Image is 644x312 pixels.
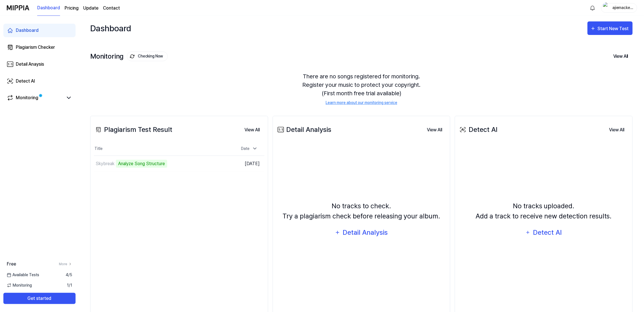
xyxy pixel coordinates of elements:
[3,57,76,71] a: Detail Anaysis
[65,5,79,12] a: Pricing
[3,41,76,54] a: Plagiarism Checker
[16,94,38,101] div: Monitoring
[239,144,260,153] div: Date
[532,227,563,238] div: Detect AI
[342,227,388,238] div: Detail Analysis
[16,78,35,85] div: Detect AI
[16,27,39,34] div: Dashboard
[94,125,172,135] div: Plagiarism Test Result
[609,50,633,62] button: View All
[7,94,63,101] a: Monitoring
[94,142,222,156] th: Title
[326,100,397,106] a: Learn more about our monitoring service
[83,5,98,12] a: Update
[603,2,610,14] img: profile
[66,272,72,278] span: 4 / 5
[7,282,32,288] span: Monitoring
[240,124,264,136] button: View All
[331,226,392,239] button: Detail Analysis
[16,61,44,68] div: Detail Anaysis
[127,52,168,61] button: Checking Now
[90,52,168,61] div: Monitoring
[522,226,566,239] button: Detect AI
[422,124,447,136] button: View All
[276,125,332,135] div: Detail Analysis
[601,3,637,13] button: profileajiemackenzie
[96,160,114,167] div: Skybreak
[129,53,135,59] img: monitoring Icon
[598,25,630,32] div: Start New Test
[222,156,264,172] td: [DATE]
[3,293,76,304] button: Get started
[458,125,497,135] div: Detect AI
[67,282,72,288] span: 1 / 1
[90,65,633,112] div: There are no songs registered for monitoring. Register your music to protect your copyright. (Fir...
[37,0,60,16] a: Dashboard
[103,5,120,12] a: Contact
[3,24,76,37] a: Dashboard
[605,124,629,136] button: View All
[90,21,131,35] div: Dashboard
[612,5,634,11] div: ajiemackenzie
[589,5,596,11] img: 알림
[476,201,612,221] div: No tracks uploaded. Add a track to receive new detection results.
[59,262,72,267] a: More
[16,44,55,51] div: Plagiarism Checker
[7,272,39,278] span: Available Tests
[116,160,167,168] div: Analyze Song Structure
[3,74,76,88] a: Detect AI
[283,201,440,221] div: No tracks to check. Try a plagiarism check before releasing your album.
[7,261,16,267] span: Free
[588,21,633,35] button: Start New Test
